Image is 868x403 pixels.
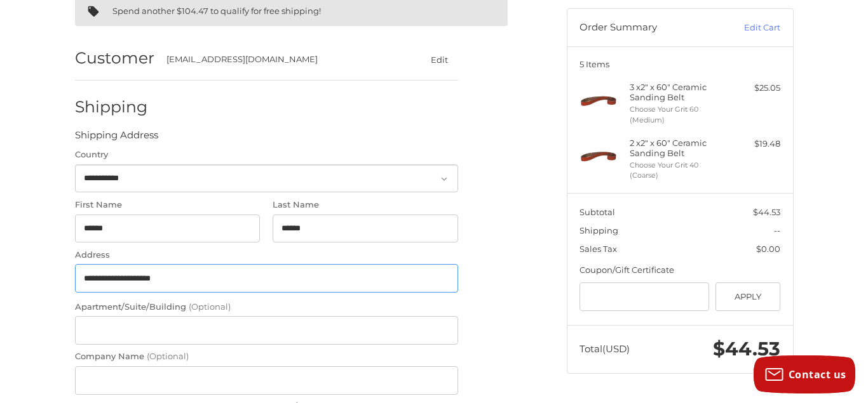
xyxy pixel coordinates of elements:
span: $44.53 [713,337,780,360]
li: Choose Your Grit 40 (Coarse) [630,160,727,181]
button: Apply [715,282,781,311]
label: First Name [75,199,261,211]
span: $44.53 [753,207,780,217]
div: [EMAIL_ADDRESS][DOMAIN_NAME] [166,53,397,66]
li: Choose Your Grit 60 (Medium) [630,104,727,125]
h4: 2 x 2" x 60" Ceramic Sanding Belt [630,138,727,159]
span: -- [774,225,780,235]
div: $25.05 [730,82,780,95]
span: Sales Tax [580,244,617,254]
button: Edit [421,50,458,69]
label: Address [75,249,458,261]
label: Apartment/Suite/Building [75,301,458,314]
h3: Order Summary [580,22,716,34]
label: Country [75,149,458,161]
button: Contact us [754,355,855,393]
small: (Optional) [189,301,231,312]
h4: 3 x 2" x 60" Ceramic Sanding Belt [630,82,727,103]
span: Spend another $104.47 to qualify for free shipping! [112,6,321,16]
h2: Shipping [75,97,149,117]
a: Edit Cart [716,22,780,34]
span: Subtotal [580,207,615,217]
h2: Customer [75,48,154,68]
h3: 5 Items [580,59,780,69]
span: Contact us [789,367,846,381]
small: (Optional) [147,351,189,361]
div: Coupon/Gift Certificate [580,264,780,277]
div: $19.48 [730,138,780,150]
span: Shipping [580,225,618,235]
label: Last Name [273,199,458,211]
legend: Shipping Address [75,128,158,149]
input: Gift Certificate or Coupon Code [580,282,709,311]
label: Company Name [75,350,458,363]
span: $0.00 [756,244,780,254]
span: Total (USD) [580,343,630,355]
